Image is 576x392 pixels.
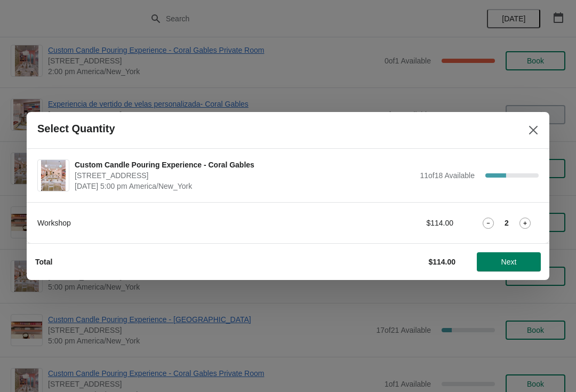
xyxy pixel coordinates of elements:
[477,252,541,271] button: Next
[524,121,543,140] button: Close
[420,171,475,180] span: 11 of 18 Available
[75,181,414,191] span: [DATE] 5:00 pm America/New_York
[37,123,115,135] h2: Select Quantity
[501,258,517,266] span: Next
[505,218,509,228] strong: 2
[41,160,66,191] img: Custom Candle Pouring Experience - Coral Gables | 154 Giralda Avenue, Coral Gables, FL, USA | Oct...
[35,258,52,266] strong: Total
[37,218,333,228] div: Workshop
[75,159,414,170] span: Custom Candle Pouring Experience - Coral Gables
[355,218,453,228] div: $114.00
[428,258,455,266] strong: $114.00
[75,170,414,181] span: [STREET_ADDRESS]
